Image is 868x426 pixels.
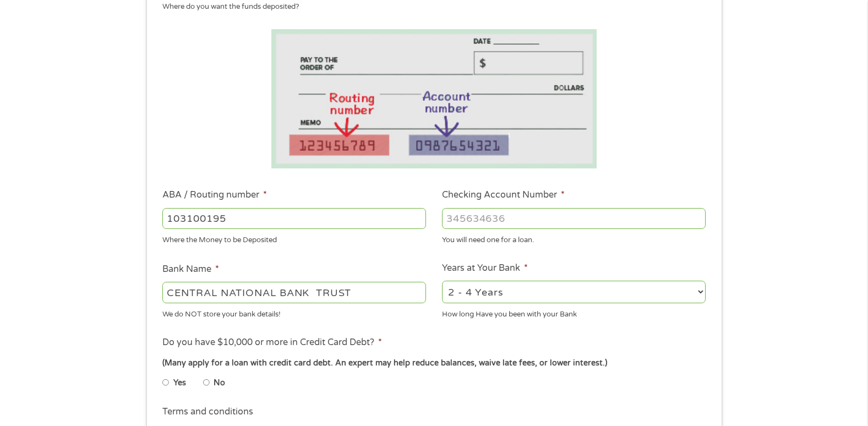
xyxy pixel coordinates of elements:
img: Routing number location [271,29,597,168]
label: Do you have $10,000 or more in Credit Card Debt? [162,337,382,348]
input: 345634636 [442,208,706,229]
label: No [214,377,225,389]
div: You will need one for a loan. [442,231,706,246]
div: (Many apply for a loan with credit card debt. An expert may help reduce balances, waive late fees... [162,357,705,369]
label: Yes [173,377,186,389]
input: 263177916 [162,208,426,229]
label: ABA / Routing number [162,189,267,201]
label: Terms and conditions [162,406,253,418]
div: Where the Money to be Deposited [162,231,426,246]
div: How long Have you been with your Bank [442,305,706,320]
div: We do NOT store your bank details! [162,305,426,320]
label: Years at Your Bank [442,263,528,274]
label: Bank Name [162,264,219,275]
label: Checking Account Number [442,189,565,201]
div: Where do you want the funds deposited? [162,2,697,13]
